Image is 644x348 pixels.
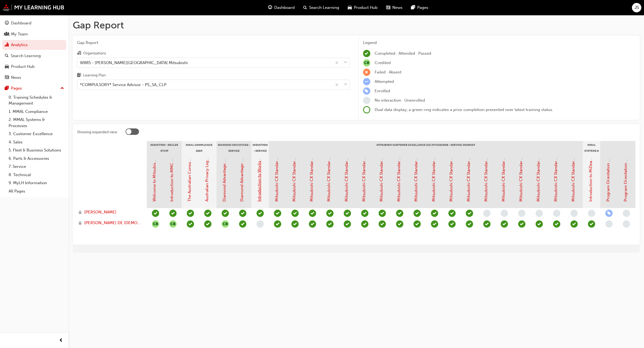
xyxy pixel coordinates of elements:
[309,5,339,11] span: Search Learning
[344,59,347,66] span: down-icon
[348,4,352,11] span: car-icon
[78,220,142,226] a: [PERSON_NAME] DE [DEMOGRAPHIC_DATA]
[518,210,525,217] span: learningRecordVerb_NONE-icon
[344,210,351,217] span: learningRecordVerb_PASS-icon
[6,171,66,179] a: 8. Technical
[2,18,66,28] a: Dashboard
[326,210,334,217] span: learningRecordVerb_PASS-icon
[361,220,368,228] span: learningRecordVerb_PASS-icon
[375,98,425,103] span: No interaction · Unenrolled
[309,220,316,228] span: learningRecordVerb_PASS-icon
[553,210,560,217] span: learningRecordVerb_NONE-icon
[3,4,64,11] img: mmal
[326,220,334,228] span: learningRecordVerb_PASS-icon
[363,97,370,104] span: learningRecordVerb_NONE-icon
[169,220,177,228] button: null-icon
[570,220,578,228] span: learningRecordVerb_PASS-icon
[407,2,433,13] a: pages-iconPages
[343,2,382,13] a: car-iconProduct Hub
[11,20,31,26] div: Dashboard
[182,141,217,154] div: MMAL Compliance 2024
[274,220,281,228] span: learningRecordVerb_PASS-icon
[375,88,390,93] span: Enrolled
[379,210,386,217] span: learningRecordVerb_PASS-icon
[11,75,21,81] div: News
[5,86,9,91] span: pages-icon
[83,51,106,56] div: Organisations
[303,4,307,11] span: search-icon
[11,53,41,59] div: Search Learning
[375,70,401,75] span: Failed · Absent
[6,116,66,130] a: 2. MMAL Systems & Processes
[73,19,640,31] h1: Gap Report
[222,135,227,202] a: Diamond Advantage: Fundamentals
[375,51,431,56] span: Completed · Attended · Passed
[588,146,593,202] a: Introduction to MiDealerAssist
[375,60,391,65] span: Credited
[204,210,211,217] span: learningRecordVerb_PASS-icon
[2,29,66,39] a: My Team
[78,209,142,215] a: [PERSON_NAME]
[2,51,66,61] a: Search Learning
[6,162,66,171] a: 7. Service
[344,81,347,88] span: down-icon
[466,220,473,228] span: learningRecordVerb_PASS-icon
[623,210,630,217] span: learningRecordVerb_NONE-icon
[553,220,560,228] span: learningRecordVerb_PASS-icon
[411,4,415,11] span: pages-icon
[386,4,390,11] span: news-icon
[5,64,9,69] span: car-icon
[431,220,438,228] span: learningRecordVerb_PASS-icon
[363,59,370,66] span: null-icon
[239,220,246,228] span: learningRecordVerb_PASS-icon
[169,210,177,217] span: learningRecordVerb_PASS-icon
[274,210,281,217] span: learningRecordVerb_PASS-icon
[448,220,456,228] span: learningRecordVerb_PASS-icon
[396,220,403,228] span: learningRecordVerb_PASS-icon
[6,146,66,154] a: 5. Fleet & Business Solutions
[375,107,553,112] span: Dual data display; a green ring indicates a prior completion presented over latest training status.
[257,210,264,217] span: learningRecordVerb_PASS-icon
[396,210,403,217] span: learningRecordVerb_PASS-icon
[6,154,66,163] a: 6. Parts & Accessories
[363,87,370,95] span: learningRecordVerb_ENROLL-icon
[363,50,370,57] span: learningRecordVerb_COMPLETE-icon
[77,51,81,56] span: organisation-icon
[77,73,81,78] span: learningplan-icon
[5,75,9,80] span: news-icon
[147,141,182,154] div: Induction - Dealer Staff
[588,220,595,228] span: learningRecordVerb_PASS-icon
[239,210,246,217] span: learningRecordVerb_PASS-icon
[375,79,394,84] span: Attempted
[6,138,66,146] a: 4. Sales
[635,5,639,11] span: JS
[11,31,28,37] div: My Team
[5,32,9,37] span: people-icon
[222,210,229,217] span: learningRecordVerb_PASS-icon
[11,64,35,70] div: Product Hub
[6,93,66,108] a: 0. Training Schedules & Management
[187,210,194,217] span: learningRecordVerb_PASS-icon
[605,220,613,228] span: learningRecordVerb_NONE-icon
[588,210,595,217] span: learningRecordVerb_NONE-icon
[570,210,578,217] span: learningRecordVerb_NONE-icon
[583,141,600,154] div: MMAL Systems & Processes - General
[361,210,368,217] span: learningRecordVerb_PASS-icon
[417,5,428,11] span: Pages
[268,4,272,11] span: guage-icon
[222,220,229,228] button: null-icon
[392,5,402,11] span: News
[623,220,630,228] span: learningRecordVerb_NONE-icon
[632,3,641,12] button: JS
[77,129,117,135] div: Showing expanded view
[217,141,251,154] div: Diamond Advantage - Service
[291,220,299,228] span: learningRecordVerb_PASS-icon
[536,220,543,228] span: learningRecordVerb_PASS-icon
[59,337,63,344] span: prev-icon
[414,210,421,217] span: learningRecordVerb_PASS-icon
[2,62,66,72] a: Product Hub
[2,83,66,93] button: Pages
[501,220,508,228] span: learningRecordVerb_PASS-icon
